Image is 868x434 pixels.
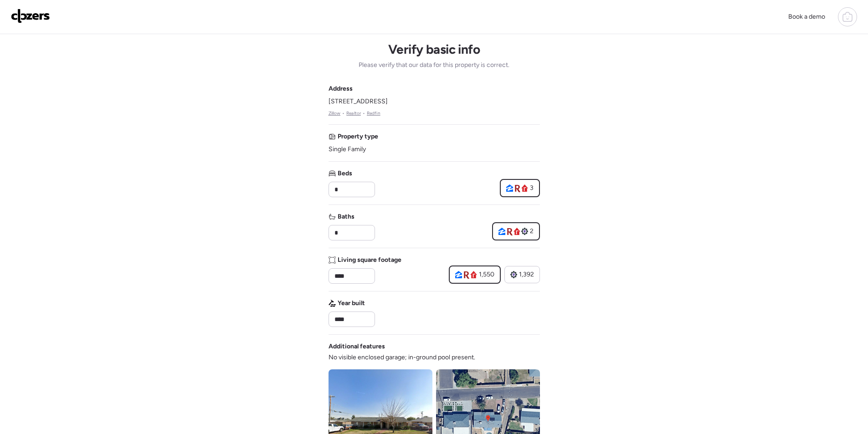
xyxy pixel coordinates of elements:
a: Zillow [329,110,341,117]
span: • [342,110,344,117]
span: Year built [338,299,365,308]
span: 1,392 [519,270,534,279]
span: 1,550 [479,270,494,279]
span: • [363,110,365,117]
span: Beds [338,169,352,178]
span: No visible enclosed garage; in-ground pool present. [329,353,475,362]
span: 2 [530,227,534,236]
span: Please verify that our data for this property is correct. [359,61,509,70]
span: Living square footage [338,255,401,265]
span: [STREET_ADDRESS] [329,97,388,106]
span: Property type [338,132,378,141]
span: Baths [338,212,354,221]
a: Redfin [367,110,380,117]
img: Logo [11,9,50,23]
span: Additional features [329,342,385,351]
a: Realtor [346,110,361,117]
span: Book a demo [788,13,825,20]
span: Address [329,84,353,93]
span: 3 [530,184,534,193]
h1: Verify basic info [388,41,480,57]
span: Single Family [329,145,366,154]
